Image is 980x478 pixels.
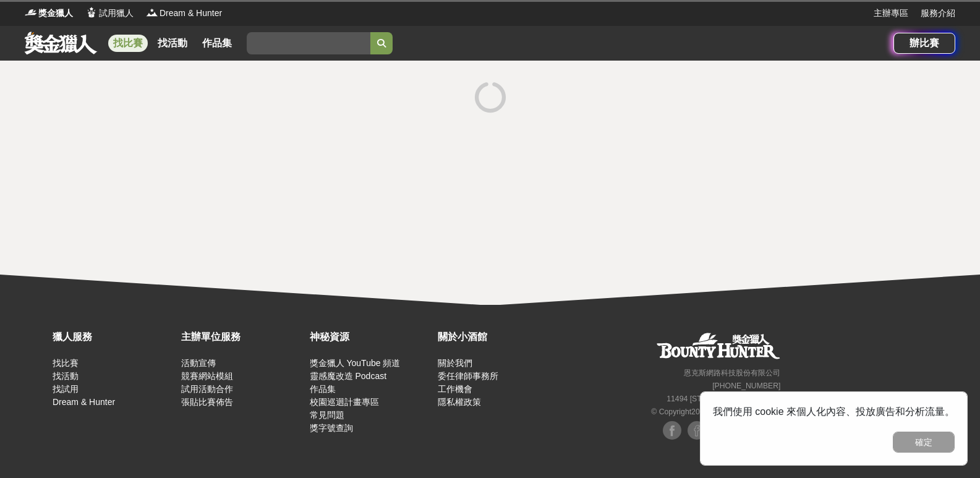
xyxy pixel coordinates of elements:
a: 服務介紹 [921,7,955,20]
small: 11494 [STREET_ADDRESS] 3 樓 [667,395,780,403]
img: Logo [146,6,158,19]
a: 作品集 [310,384,336,394]
div: 主辦單位服務 [181,330,304,344]
a: 找試用 [53,384,79,394]
a: 委任律師事務所 [438,371,498,381]
a: 辦比賽 [893,33,955,54]
button: 確定 [893,432,955,453]
small: 恩克斯網路科技股份有限公司 [684,369,780,377]
div: 關於小酒館 [438,330,560,344]
a: Logo獎金獵人 [25,7,73,20]
img: Logo [25,6,37,19]
a: 找活動 [153,35,192,52]
img: Facebook [688,421,706,440]
a: LogoDream & Hunter [146,7,222,20]
a: 隱私權政策 [438,397,481,407]
a: 工作機會 [438,384,472,394]
a: Dream & Hunter [53,397,115,407]
a: Logo試用獵人 [85,7,134,20]
a: 作品集 [197,35,237,52]
span: 獎金獵人 [38,7,73,20]
span: 我們使用 cookie 來個人化內容、投放廣告和分析流量。 [713,406,955,417]
a: 找比賽 [53,358,79,368]
a: 找活動 [53,371,79,381]
span: Dream & Hunter [160,7,222,20]
small: [PHONE_NUMBER] [712,382,780,390]
a: 獎金獵人 YouTube 頻道 [310,358,401,368]
span: 試用獵人 [99,7,134,20]
img: Facebook [663,421,681,440]
img: Logo [85,6,98,19]
div: 神秘資源 [310,330,432,344]
a: 主辦專區 [874,7,908,20]
a: 找比賽 [108,35,148,52]
a: 關於我們 [438,358,472,368]
a: 張貼比賽佈告 [181,397,233,407]
a: 常見問題 [310,410,344,420]
a: 獎字號查詢 [310,423,353,433]
a: 活動宣傳 [181,358,216,368]
small: © Copyright 2025 . All Rights Reserved. [651,408,780,416]
a: 校園巡迴計畫專區 [310,397,379,407]
div: 獵人服務 [53,330,175,344]
a: 試用活動合作 [181,384,233,394]
a: 競賽網站模組 [181,371,233,381]
a: 靈感魔改造 Podcast [310,371,386,381]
